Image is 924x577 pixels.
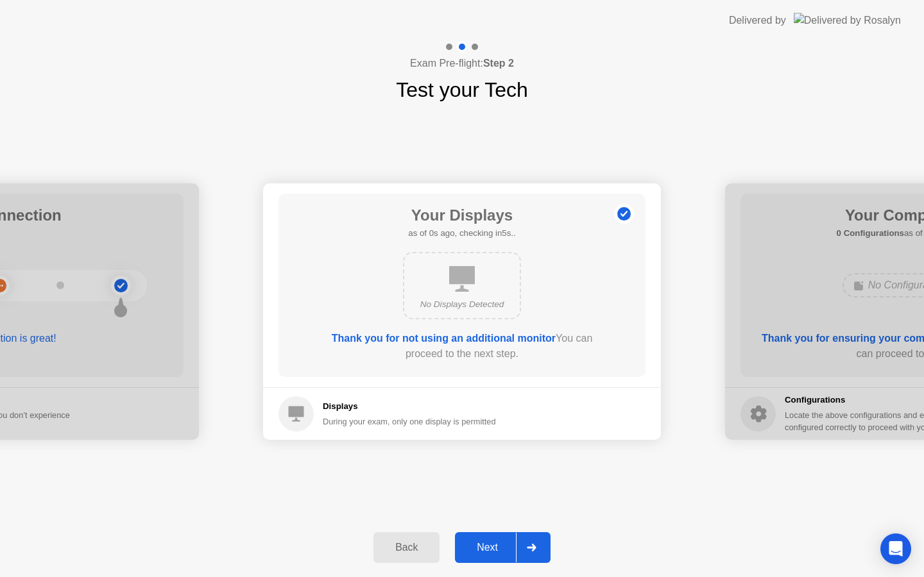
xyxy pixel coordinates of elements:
[455,532,551,563] button: Next
[410,56,514,71] h4: Exam Pre-flight:
[373,532,440,563] button: Back
[880,533,911,564] div: Open Intercom Messenger
[332,333,556,344] b: Thank you for not using an additional monitor
[408,227,515,240] h5: as of 0s ago, checking in5s..
[377,542,436,553] div: Back
[323,400,496,413] h5: Displays
[396,74,528,105] h1: Test your Tech
[415,298,509,311] div: No Displays Detected
[729,13,786,28] div: Delivered by
[459,542,516,553] div: Next
[794,13,901,28] img: Delivered by Rosalyn
[315,331,609,362] div: You can proceed to the next step.
[323,415,496,428] div: During your exam, only one display is permitted
[483,58,514,69] b: Step 2
[408,204,515,227] h1: Your Displays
